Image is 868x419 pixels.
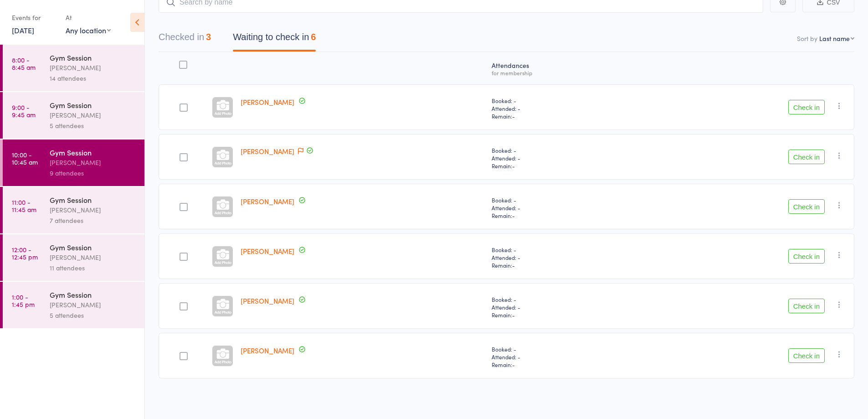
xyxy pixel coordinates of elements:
[12,56,36,71] time: 8:00 - 8:45 am
[3,92,144,139] a: 9:00 -9:45 amGym Session[PERSON_NAME]5 attendees
[50,52,137,62] div: Gym Session
[50,157,137,168] div: [PERSON_NAME]
[50,120,137,131] div: 5 attendees
[492,104,633,112] span: Attended: -
[3,140,144,186] a: 10:00 -10:45 amGym Session[PERSON_NAME]9 attendees
[492,162,633,170] span: Remain:
[3,282,144,328] a: 1:00 -1:45 pmGym Session[PERSON_NAME]5 attendees
[12,103,36,118] time: 9:00 - 9:45 am
[241,296,294,305] a: [PERSON_NAME]
[492,154,633,162] span: Attended: -
[50,205,137,215] div: [PERSON_NAME]
[492,261,633,269] span: Remain:
[512,261,515,269] span: -
[492,311,633,319] span: Remain:
[512,162,515,170] span: -
[50,263,137,273] div: 11 attendees
[241,97,294,107] a: [PERSON_NAME]
[492,204,633,212] span: Attended: -
[50,215,137,226] div: 7 attendees
[50,252,137,263] div: [PERSON_NAME]
[159,27,211,52] button: Checked in3
[12,246,38,260] time: 12:00 - 12:45 pm
[819,34,850,43] div: Last name
[492,303,633,311] span: Attended: -
[50,100,137,110] div: Gym Session
[12,198,36,213] time: 11:00 - 11:45 am
[492,353,633,361] span: Attended: -
[233,27,316,52] button: Waiting to check in6
[488,56,637,80] div: Atten­dances
[3,234,144,281] a: 12:00 -12:45 pmGym Session[PERSON_NAME]11 attendees
[492,112,633,120] span: Remain:
[492,295,633,303] span: Booked: -
[50,195,137,205] div: Gym Session
[50,73,137,83] div: 14 attendees
[12,293,35,308] time: 1:00 - 1:45 pm
[788,299,825,313] button: Check in
[788,100,825,114] button: Check in
[50,110,137,120] div: [PERSON_NAME]
[241,197,294,206] a: [PERSON_NAME]
[797,34,817,43] label: Sort by
[50,168,137,178] div: 9 attendees
[241,146,294,156] a: [PERSON_NAME]
[12,10,56,25] div: Events for
[3,45,144,91] a: 8:00 -8:45 amGym Session[PERSON_NAME]14 attendees
[512,361,515,368] span: -
[492,345,633,353] span: Booked: -
[492,253,633,261] span: Attended: -
[512,212,515,219] span: -
[12,25,34,35] a: [DATE]
[788,249,825,264] button: Check in
[50,310,137,321] div: 5 attendees
[50,147,137,157] div: Gym Session
[12,151,38,166] time: 10:00 - 10:45 am
[492,246,633,253] span: Booked: -
[50,62,137,73] div: [PERSON_NAME]
[788,199,825,214] button: Check in
[512,112,515,120] span: -
[66,10,111,25] div: At
[492,212,633,219] span: Remain:
[311,32,316,42] div: 6
[492,146,633,154] span: Booked: -
[66,25,111,35] div: Any location
[50,242,137,252] div: Gym Session
[241,346,294,355] a: [PERSON_NAME]
[492,97,633,104] span: Booked: -
[50,300,137,310] div: [PERSON_NAME]
[492,196,633,204] span: Booked: -
[492,70,633,76] div: for membership
[3,187,144,233] a: 11:00 -11:45 amGym Session[PERSON_NAME]7 attendees
[492,361,633,368] span: Remain:
[206,32,211,42] div: 3
[788,348,825,363] button: Check in
[241,246,294,256] a: [PERSON_NAME]
[512,311,515,319] span: -
[788,150,825,164] button: Check in
[50,290,137,300] div: Gym Session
